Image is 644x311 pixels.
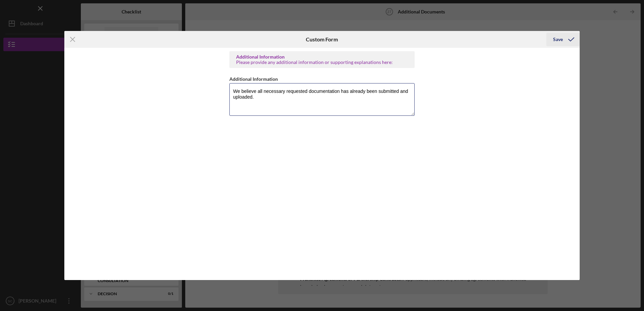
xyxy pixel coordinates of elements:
[229,83,415,115] textarea: We believe all necessary requested documentation has already been submitted and uploaded.
[236,60,408,65] div: Please provide any additional information or supporting explanations here:
[553,33,563,46] div: Save
[306,36,338,42] h6: Custom Form
[229,76,278,82] label: Additional Information
[236,54,408,60] div: Additional Information
[546,33,580,46] button: Save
